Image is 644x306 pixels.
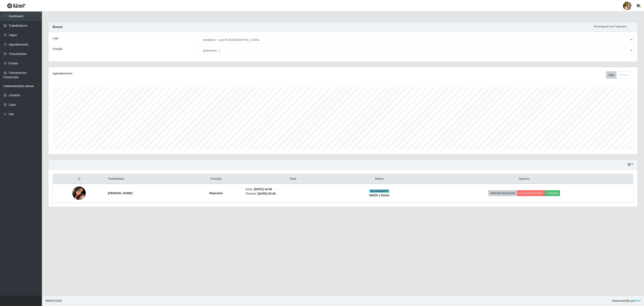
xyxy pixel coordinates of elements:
strong: há 01 h e 51 min [369,194,390,197]
div: First group [606,71,630,79]
time: [DATE] 20:00 [258,192,276,195]
div: Toolbar with button groups [606,71,633,79]
span: IWOF [45,299,53,302]
strong: [PERSON_NAME] [108,191,132,195]
div: Agendamentos [53,71,291,76]
label: Função [53,47,62,51]
th: Trabalhador [105,174,190,184]
button: Day [606,71,617,79]
button: Month [616,71,630,79]
button: Adicionar Horas Extra [488,190,517,196]
label: Loja [53,36,58,40]
span: © 2025 . [45,299,62,303]
strong: Repositor [209,191,223,195]
strong: Buscar [53,25,62,29]
button: Forçar Encerramento [517,190,545,196]
th: Status [343,174,415,184]
li: Término: [245,191,341,196]
th: Data [243,174,343,184]
li: Início: [245,187,341,191]
img: 1755202513663.jpeg [72,186,86,200]
time: [DATE] 14:00 [254,188,272,191]
i: Recarregando em 27 segundos... [594,25,628,28]
span: EM ANDAMENTO [369,189,389,193]
th: Posição [190,174,243,184]
a: iWof [635,299,641,302]
span: Desenvolvido por [612,299,641,303]
th: Opções [415,174,633,184]
button: Avaliação [545,190,560,196]
img: CoreUI Logo [7,3,26,8]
